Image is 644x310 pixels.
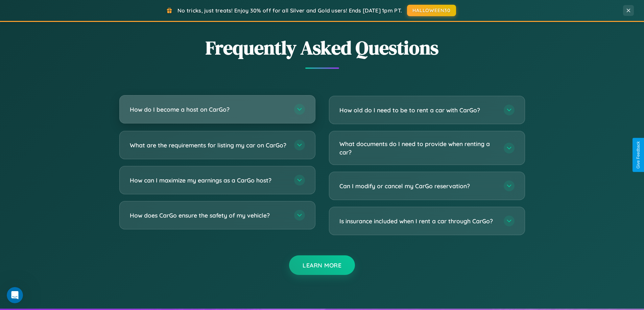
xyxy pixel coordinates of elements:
h3: What are the requirements for listing my car on CarGo? [130,141,287,149]
h3: Is insurance included when I rent a car through CarGo? [339,217,497,225]
h3: How does CarGo ensure the safety of my vehicle? [130,211,287,220]
h3: How can I maximize my earnings as a CarGo host? [130,176,287,185]
button: Learn More [289,255,355,275]
div: Give Feedback [636,141,641,169]
button: HALLOWEEN30 [407,5,456,16]
h3: Can I modify or cancel my CarGo reservation? [339,182,497,190]
iframe: Intercom live chat [7,287,23,303]
h2: Frequently Asked Questions [119,35,525,61]
h3: How do I become a host on CarGo? [130,105,287,114]
h3: What documents do I need to provide when renting a car? [339,140,497,156]
span: No tricks, just treats! Enjoy 30% off for all Silver and Gold users! Ends [DATE] 1pm PT. [177,7,402,14]
h3: How old do I need to be to rent a car with CarGo? [339,106,497,114]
